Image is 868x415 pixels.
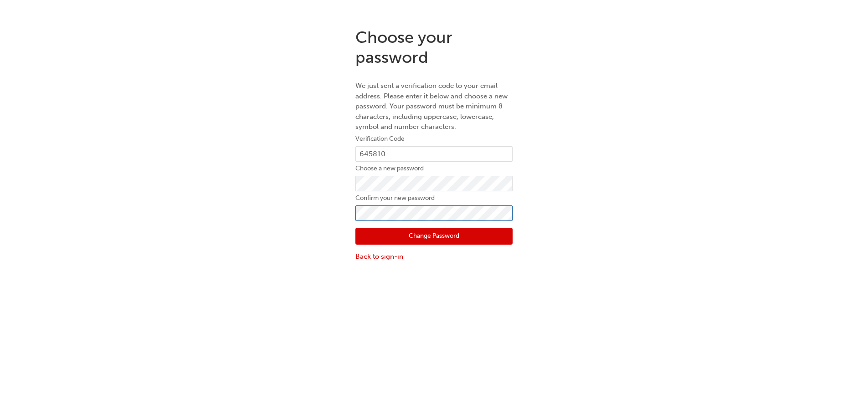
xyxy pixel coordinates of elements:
[355,27,513,67] h1: Choose your password
[355,163,513,174] label: Choose a new password
[355,81,513,132] p: We just sent a verification code to your email address. Please enter it below and choose a new pa...
[355,251,513,262] a: Back to sign-in
[355,193,513,204] label: Confirm your new password
[355,133,513,144] label: Verification Code
[355,146,513,162] input: e.g. 123456
[355,228,513,245] button: Change Password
